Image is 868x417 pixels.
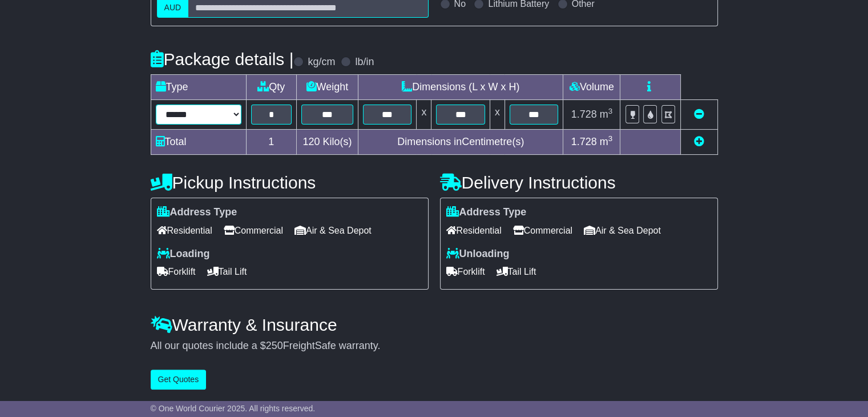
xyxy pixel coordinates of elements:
[694,136,704,147] a: Add new item
[584,222,661,239] span: Air & Sea Depot
[417,100,431,130] td: x
[296,75,358,100] td: Weight
[296,130,358,155] td: Kilo(s)
[151,50,294,69] h4: Package details |
[157,222,212,239] span: Residential
[446,206,527,219] label: Address Type
[151,340,718,352] div: All our quotes include a $ FreightSafe warranty.
[496,263,536,280] span: Tail Lift
[440,173,718,192] h4: Delivery Instructions
[446,222,502,239] span: Residential
[490,100,504,130] td: x
[513,222,572,239] span: Commercial
[608,134,613,143] sup: 3
[358,130,563,155] td: Dimensions in Centimetre(s)
[308,56,335,69] label: kg/cm
[151,130,246,155] td: Total
[608,107,613,115] sup: 3
[446,248,510,260] label: Unloading
[224,222,283,239] span: Commercial
[151,370,207,390] button: Get Quotes
[151,173,429,192] h4: Pickup Instructions
[358,75,563,100] td: Dimensions (L x W x H)
[694,109,704,120] a: Remove this item
[571,109,597,120] span: 1.728
[246,130,296,155] td: 1
[157,248,210,260] label: Loading
[151,75,246,100] td: Type
[600,136,613,147] span: m
[151,315,718,334] h4: Warranty & Insurance
[355,56,374,69] label: lb/in
[302,136,320,147] span: 120
[563,75,620,100] td: Volume
[151,404,316,413] span: © One World Courier 2025. All rights reserved.
[446,263,485,280] span: Forklift
[571,136,597,147] span: 1.728
[207,263,247,280] span: Tail Lift
[157,263,196,280] span: Forklift
[246,75,296,100] td: Qty
[294,222,372,239] span: Air & Sea Depot
[266,340,283,351] span: 250
[600,109,613,120] span: m
[157,206,237,219] label: Address Type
